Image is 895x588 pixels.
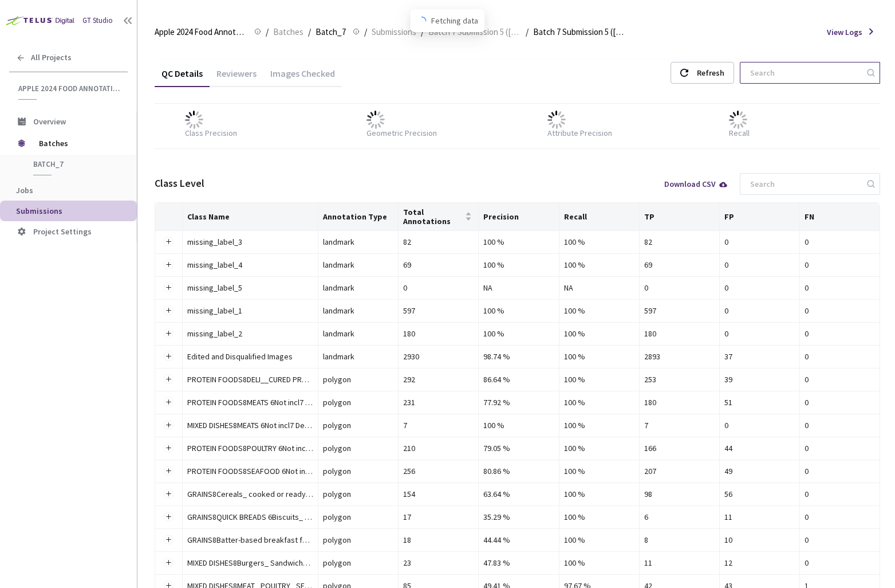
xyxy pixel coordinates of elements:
[403,511,474,523] div: 17
[323,465,393,477] div: polygon
[33,159,118,169] span: Batch_7
[18,84,121,93] span: Apple 2024 Food Annotation Correction
[323,236,393,248] div: landmark
[805,327,875,340] div: 0
[827,26,862,38] span: View Logs
[187,258,313,271] div: missing_label_4
[564,442,634,454] div: 100 %
[164,283,173,292] button: Expand row
[187,327,313,340] div: missing_label_2
[564,350,634,363] div: 100 %
[644,396,715,409] div: 180
[644,488,715,500] div: 98
[729,111,747,129] img: loader.gif
[39,132,117,155] span: Batches
[805,304,875,317] div: 0
[403,281,474,294] div: 0
[644,442,715,454] div: 166
[164,535,173,544] button: Expand row
[366,111,385,129] img: loader.gif
[483,396,554,409] div: 77.92 %
[82,15,113,26] div: GT Studio
[644,419,715,432] div: 7
[644,258,715,271] div: 69
[266,25,269,39] li: /
[210,68,263,87] div: Reviewers
[564,419,634,432] div: 100 %
[483,556,554,569] div: 47.83 %
[187,281,313,294] div: missing_label_5
[564,556,634,569] div: 100 %
[724,465,795,477] div: 49
[483,373,554,386] div: 86.64 %
[164,444,173,453] button: Expand row
[526,25,529,39] li: /
[164,329,173,338] button: Expand row
[564,373,634,386] div: 100 %
[164,306,173,315] button: Expand row
[720,203,800,231] th: FP
[187,419,313,432] div: MIXED DISHES8MEATS 6Not incl7 Deli and Mixed Dishes9
[724,534,795,546] div: 10
[644,511,715,523] div: 6
[155,68,210,87] div: QC Details
[743,174,865,194] input: Search
[164,558,173,567] button: Expand row
[564,396,634,409] div: 100 %
[366,127,437,139] div: Geometric Precision
[431,14,478,27] span: Fetching data
[403,465,474,477] div: 256
[483,442,554,454] div: 79.05 %
[805,419,875,432] div: 0
[185,127,237,139] div: Class Precision
[187,350,313,363] div: Edited and Disqualified Images
[323,281,393,294] div: landmark
[805,258,875,271] div: 0
[564,534,634,546] div: 100 %
[323,396,393,409] div: polygon
[403,442,474,454] div: 210
[479,203,559,231] th: Precision
[323,488,393,500] div: polygon
[403,350,474,363] div: 2930
[164,237,173,246] button: Expand row
[323,327,393,340] div: landmark
[564,258,634,271] div: 100 %
[724,511,795,523] div: 11
[724,488,795,500] div: 56
[364,25,367,39] li: /
[187,556,313,569] div: MIXED DISHES8Burgers_ Sandwiches and wraps 6Incl7 Tacos and Burritos9
[805,488,875,500] div: 0
[416,16,427,27] span: loading
[187,534,313,546] div: GRAINS8Batter-based breakfast foods 6Pancakes_ Waffles_Crepes9
[403,488,474,500] div: 154
[33,226,92,237] span: Project Settings
[805,350,875,363] div: 0
[403,556,474,569] div: 23
[724,396,795,409] div: 51
[31,53,72,62] span: All Projects
[644,556,715,569] div: 11
[403,396,474,409] div: 231
[564,465,634,477] div: 100 %
[483,511,554,523] div: 35.29 %
[187,236,313,248] div: missing_label_3
[403,373,474,386] div: 292
[483,419,554,432] div: 100 %
[187,304,313,317] div: missing_label_1
[697,62,724,83] div: Refresh
[164,352,173,361] button: Expand row
[805,396,875,409] div: 0
[805,534,875,546] div: 0
[318,203,399,231] th: Annotation Type
[533,25,626,39] span: Batch 7 Submission 5 ([DATE]) QC - [DATE]
[323,373,393,386] div: polygon
[805,556,875,569] div: 0
[403,419,474,432] div: 7
[483,488,554,500] div: 63.64 %
[187,373,313,386] div: PROTEIN FOODS8DELI__CURED PRODUCTS 6Meat and Poultry9
[564,488,634,500] div: 100 %
[483,465,554,477] div: 80.86 %
[743,62,865,83] input: Search
[426,25,523,38] a: Batch 7 Submission 5 ([DATE])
